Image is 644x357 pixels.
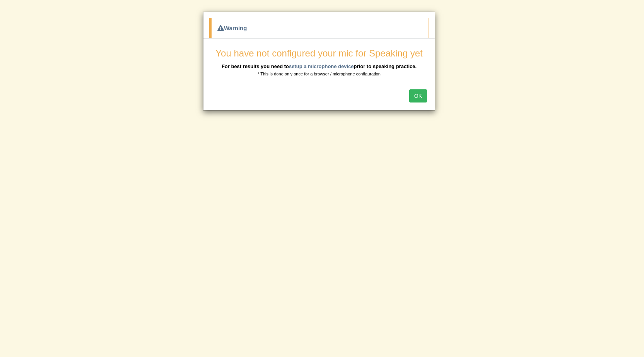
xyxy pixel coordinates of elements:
[409,89,427,102] button: OK
[258,72,381,76] small: * This is done only once for a browser / microphone configuration
[215,48,422,58] span: You have not configured your mic for Speaking yet
[289,63,354,69] a: setup a microphone device
[209,18,429,38] div: Warning
[222,63,417,69] b: For best results you need to prior to speaking practice.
